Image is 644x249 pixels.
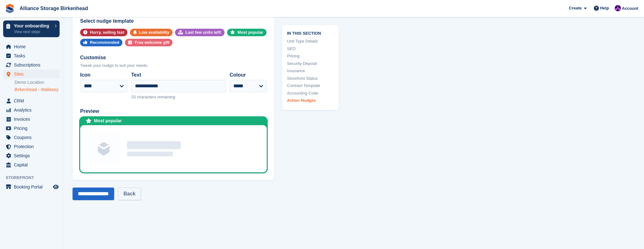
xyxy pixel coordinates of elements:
[14,96,52,105] span: CRM
[3,96,60,105] a: menu
[118,188,141,200] a: Back
[3,182,60,191] a: menu
[175,29,225,36] button: Last few units left!
[80,39,122,46] button: Recommended
[14,182,52,191] span: Booking Portal
[14,160,52,169] span: Capital
[3,160,60,169] a: menu
[14,29,51,35] p: View next steps
[94,118,122,124] div: Most popular
[569,5,582,11] span: Create
[88,133,120,165] img: Unit group image placeholder
[14,151,52,160] span: Settings
[80,29,127,36] button: Hurry, selling fast
[52,183,60,191] a: Preview store
[14,106,52,114] span: Analytics
[139,29,169,36] div: Low availability
[287,83,334,89] a: Contract Template
[14,51,52,60] span: Tasks
[90,39,119,46] div: Recommended
[287,90,334,96] a: Accounting Code
[14,24,51,28] p: Your onboarding
[287,53,334,59] a: Pricing
[14,142,52,151] span: Protection
[3,124,60,133] a: menu
[14,61,52,69] span: Subscriptions
[14,133,52,142] span: Coupons
[80,62,267,69] div: Tweak your nudge to suit your needs.
[80,107,267,115] div: Preview
[287,38,334,44] a: Unit Type Details
[615,5,621,11] img: Romilly Norton
[131,95,136,99] span: 33
[6,175,63,181] span: Storefront
[3,115,60,124] a: menu
[14,70,52,78] span: Sites
[287,68,334,74] a: Insurance
[230,71,267,79] label: Colour
[15,87,60,93] a: Birkenhead - Wallasey
[3,106,60,114] a: menu
[287,45,334,52] a: SEO
[80,71,127,79] label: Icon
[3,133,60,142] a: menu
[14,124,52,133] span: Pricing
[3,151,60,160] a: menu
[185,29,221,36] div: Last few units left!
[90,29,124,36] div: Hurry, selling fast
[80,17,267,25] div: Select nudge template
[3,42,60,51] a: menu
[137,95,175,99] span: characters remaining
[125,39,173,46] button: Free welcome gift
[80,54,267,61] div: Customise
[15,79,60,85] a: Demo Location
[131,71,226,79] label: Text
[17,3,91,14] a: Alliance Storage Birkenhead
[135,39,169,46] div: Free welcome gift
[287,30,334,36] span: In this section
[3,142,60,151] a: menu
[287,97,334,104] a: Action Nudges
[14,115,52,124] span: Invoices
[3,70,60,78] a: menu
[287,75,334,81] a: Storefront Status
[622,5,638,12] span: Account
[600,5,609,11] span: Help
[287,60,334,67] a: Security Deposit
[237,29,263,36] div: Most popular
[3,20,60,37] a: Your onboarding View next steps
[227,29,266,36] button: Most popular
[14,42,52,51] span: Home
[3,51,60,60] a: menu
[5,4,15,13] img: stora-icon-8386f47178a22dfd0bd8f6a31ec36ba5ce8667c1dd55bd0f319d3a0aa187defe.svg
[130,29,173,36] button: Low availability
[3,61,60,69] a: menu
